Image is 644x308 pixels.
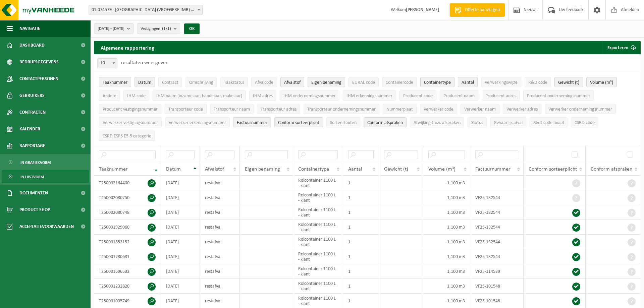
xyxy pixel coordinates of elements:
td: VF25-132544 [470,235,524,249]
td: restafval [200,279,240,294]
td: VF25-132544 [470,220,524,235]
td: T250002164400 [94,176,161,190]
span: Afvalstof [205,167,224,172]
button: Exporteren [602,41,640,54]
td: 1,100 m3 [423,249,470,264]
button: AfvalcodeAfvalcode: Activate to sort [251,77,277,87]
a: In lijstvorm [2,170,89,183]
button: OmschrijvingOmschrijving: Activate to sort [185,77,217,87]
button: Verwerker codeVerwerker code: Activate to sort [420,104,457,114]
span: R&D code finaal [533,120,564,125]
button: OK [184,23,200,34]
button: NummerplaatNummerplaat: Activate to sort [383,104,417,114]
button: Afwijking t.o.v. afsprakenAfwijking t.o.v. afspraken: Activate to sort [410,117,464,127]
span: Bedrijfsgegevens [19,54,59,70]
span: Gevaarlijk afval [494,120,523,125]
button: AantalAantal: Activate to sort [458,77,478,87]
button: Verwerker vestigingsnummerVerwerker vestigingsnummer: Activate to sort [99,117,162,127]
td: restafval [200,190,240,205]
span: [DATE] - [DATE] [98,24,124,34]
button: DatumDatum: Activate to sort [135,77,155,87]
button: Verwerker naamVerwerker naam: Activate to sort [461,104,499,114]
td: restafval [200,264,240,279]
button: IHM naam (inzamelaar, handelaar, makelaar)IHM naam (inzamelaar, handelaar, makelaar): Activate to... [153,90,246,101]
td: Rolcontainer 1100 L - klant [293,190,343,205]
td: restafval [200,249,240,264]
button: SorteerfoutenSorteerfouten: Activate to sort [326,117,360,127]
td: Rolcontainer 1100 L - klant [293,176,343,190]
span: Taakstatus [224,80,244,85]
span: Transporteur code [168,107,203,112]
button: AndereAndere: Activate to sort [99,90,120,101]
button: Producent naamProducent naam: Activate to sort [440,90,478,101]
span: Afvalstof [284,80,301,85]
button: EURAL codeEURAL code: Activate to sort [348,77,379,87]
td: Rolcontainer 1100 L - klant [293,249,343,264]
td: restafval [200,205,240,220]
h2: Algemene rapportering [94,41,161,54]
button: Conform afspraken : Activate to sort [364,117,407,127]
span: Eigen benaming [245,167,280,172]
span: Factuurnummer [475,167,511,172]
strong: [PERSON_NAME] [406,7,439,12]
button: Producent codeProducent code: Activate to sort [399,90,436,101]
button: [DATE] - [DATE] [94,23,133,34]
td: 1,100 m3 [423,264,470,279]
span: Taaknummer [99,167,128,172]
td: VF25-101548 [470,279,524,294]
span: Kalender [19,121,40,137]
td: [DATE] [161,249,200,264]
span: CSRD ESRS E5-5 categorie [103,134,151,139]
button: ContainertypeContainertype: Activate to sort [420,77,454,87]
span: Acceptatievoorwaarden [19,218,74,235]
button: TaakstatusTaakstatus: Activate to sort [220,77,248,87]
span: Afwijking t.o.v. afspraken [414,120,461,125]
button: VerwerkingswijzeVerwerkingswijze: Activate to sort [481,77,521,87]
span: Documenten [19,185,48,201]
span: Navigatie [19,20,40,37]
button: AfvalstofAfvalstof: Activate to sort [280,77,304,87]
span: Datum [138,80,151,85]
span: IHM code [127,94,146,99]
span: IHM naam (inzamelaar, handelaar, makelaar) [156,94,242,99]
button: Producent vestigingsnummerProducent vestigingsnummer: Activate to sort [99,104,161,114]
td: [DATE] [161,176,200,190]
span: Andere [103,94,116,99]
button: Verwerker erkenningsnummerVerwerker erkenningsnummer: Activate to sort [165,117,230,127]
td: 1 [343,205,379,220]
span: Datum [166,167,181,172]
button: Transporteur adresTransporteur adres: Activate to sort [257,104,300,114]
span: Producent adres [485,94,516,99]
span: Contract [162,80,178,85]
span: Gebruikers [19,87,45,104]
span: Rapportage [19,137,45,154]
button: Verwerker adresVerwerker adres: Activate to sort [503,104,541,114]
span: Offerte aanvragen [463,7,501,13]
td: T250001780631 [94,249,161,264]
span: Conform sorteerplicht [278,120,319,125]
td: 1 [343,190,379,205]
button: Producent ondernemingsnummerProducent ondernemingsnummer: Activate to sort [523,90,594,101]
button: Transporteur ondernemingsnummerTransporteur ondernemingsnummer : Activate to sort [304,104,379,114]
td: [DATE] [161,205,200,220]
span: Verwerker code [424,107,453,112]
span: Aantal [462,80,474,85]
span: 01-074579 - MIA BRUGGE (VROEGERE IMB) - SINT-KRUIS [89,5,202,15]
td: VF25-132544 [470,205,524,220]
span: Contactpersonen [19,70,58,87]
span: Producent ondernemingsnummer [527,94,590,99]
span: Containertype [424,80,451,85]
a: Offerte aanvragen [449,3,505,17]
span: Conform afspraken [367,120,403,125]
button: Producent adresProducent adres: Activate to sort [482,90,520,101]
span: Verwerker naam [464,107,496,112]
button: Transporteur naamTransporteur naam: Activate to sort [210,104,254,114]
span: In lijstvorm [20,171,44,183]
span: Afvalcode [255,80,273,85]
td: T250001929060 [94,220,161,235]
td: T250002080748 [94,205,161,220]
span: Transporteur naam [214,107,250,112]
span: Transporteur ondernemingsnummer [307,107,376,112]
button: CSRD ESRS E5-5 categorieCSRD ESRS E5-5 categorie: Activate to sort [99,131,155,141]
span: IHM erkenningsnummer [346,94,392,99]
